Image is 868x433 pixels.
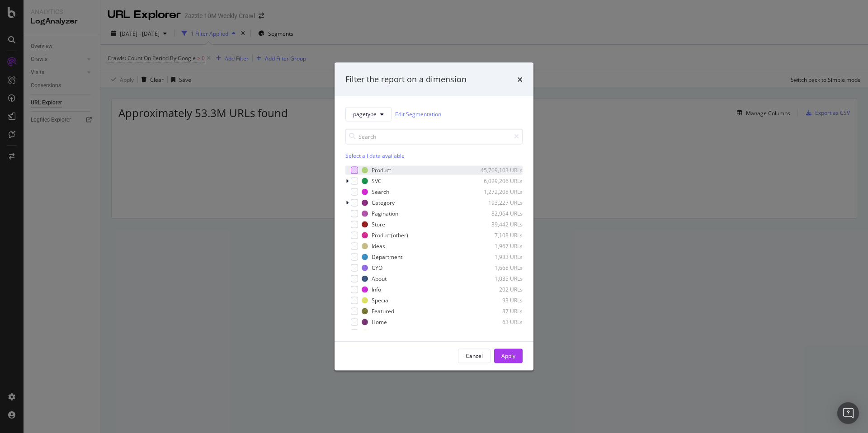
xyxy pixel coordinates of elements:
div: 1,668 URLs [478,264,523,272]
div: SVC [372,177,382,185]
div: Special [372,297,390,304]
div: 45,709,103 URLs [478,166,523,174]
button: Cancel [458,348,491,363]
div: Pagination [372,210,398,217]
div: 82,964 URLs [478,210,523,217]
span: pagetype [353,110,377,118]
div: Category [372,199,395,207]
div: Select all data available [345,151,523,159]
div: 7,108 URLs [478,231,523,239]
div: 63 URLs [478,318,523,326]
div: times [517,74,523,85]
div: Cancel [466,352,483,360]
div: CYO [372,264,382,272]
div: 1,035 URLs [478,275,523,282]
div: Featured [372,307,394,315]
button: Apply [494,348,523,363]
input: Search [345,128,523,144]
div: 93 URLs [478,297,523,304]
div: 1,933 URLs [478,253,523,261]
div: 202 URLs [478,286,523,293]
div: 39,442 URLs [478,221,523,228]
div: 87 URLs [478,307,523,315]
div: 193,227 URLs [478,199,523,207]
div: Product(other) [372,231,408,239]
div: Sell [372,329,381,337]
div: Info [372,286,381,293]
div: 52 URLs [478,329,523,337]
div: Ideas [372,242,385,250]
a: Edit Segmentation [395,109,441,119]
div: About [372,275,387,282]
div: 1,967 URLs [478,242,523,250]
div: modal [335,63,533,371]
button: pagetype [345,107,392,121]
div: Search [372,188,389,196]
div: Home [372,318,387,326]
div: Apply [501,352,515,360]
div: 1,272,208 URLs [478,188,523,196]
div: Open Intercom Messenger [837,402,859,424]
div: Filter the report on a dimension [345,74,467,85]
div: Store [372,221,385,228]
div: Department [372,253,402,261]
div: Product [372,166,391,174]
div: 6,029,206 URLs [478,177,523,185]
